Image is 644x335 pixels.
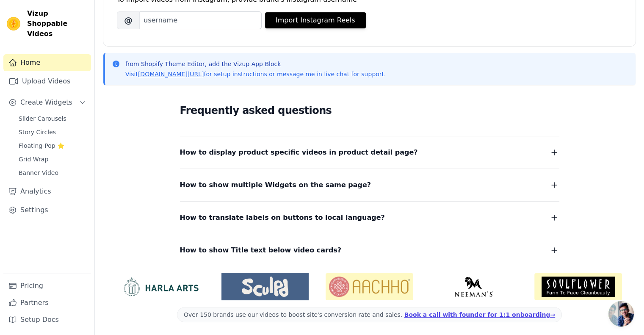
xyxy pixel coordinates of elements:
a: Banner Video [14,167,91,179]
a: Upload Videos [3,73,91,90]
span: How to display product specific videos in product detail page? [180,147,418,158]
span: Banner Video [19,169,58,177]
span: How to show Title text below video cards? [180,244,342,256]
span: How to translate labels on buttons to local language? [180,212,385,224]
img: HarlaArts [117,277,205,297]
img: Aachho [326,273,413,300]
button: How to show multiple Widgets on the same page? [180,179,559,191]
p: from Shopify Theme Editor, add the Vizup App Block [125,60,386,68]
img: Soulflower [534,273,622,300]
a: Settings [3,202,91,219]
button: How to show Title text below video cards? [180,244,559,256]
button: How to translate labels on buttons to local language? [180,212,559,224]
img: Neeman's [430,277,518,297]
a: Pricing [3,277,91,294]
input: username [140,11,262,29]
p: Visit for setup instructions or message me in live chat for support. [125,70,386,78]
span: Create Widgets [20,97,72,108]
button: How to display product specific videos in product detail page? [180,147,559,158]
a: Slider Carousels [14,113,91,125]
span: Floating-Pop ⭐ [19,141,64,150]
a: Floating-Pop ⭐ [14,140,91,152]
span: Vizup Shoppable Videos [27,8,88,39]
a: Book a call with founder for 1:1 onboarding [404,311,555,318]
span: Story Circles [19,128,56,136]
h2: Frequently asked questions [180,102,559,119]
a: Setup Docs [3,311,91,328]
img: Sculpd US [221,277,309,297]
a: Home [3,54,91,71]
span: Slider Carousels [19,114,66,123]
a: Analytics [3,183,91,200]
a: Partners [3,294,91,311]
span: Grid Wrap [19,155,48,163]
img: Vizup [7,17,20,30]
a: [DOMAIN_NAME][URL] [138,71,204,78]
button: Create Widgets [3,94,91,111]
span: @ [117,11,140,29]
span: How to show multiple Widgets on the same page? [180,179,371,191]
a: Story Circles [14,126,91,138]
a: Grid Wrap [14,153,91,165]
div: 开放式聊天 [608,301,634,327]
button: Import Instagram Reels [265,12,366,28]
